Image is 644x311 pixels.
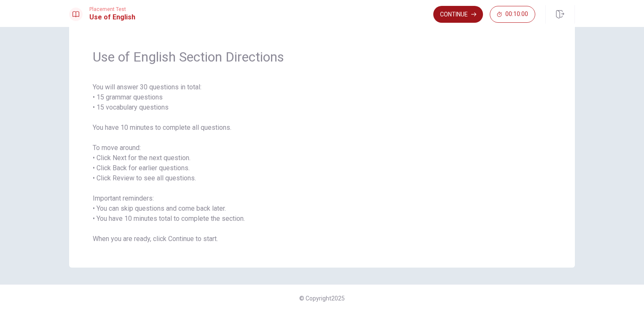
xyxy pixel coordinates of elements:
span: 00:10:00 [505,11,528,18]
span: You will answer 30 questions in total: • 15 grammar questions • 15 vocabulary questions You have ... [93,82,551,244]
h1: Use of English [89,12,135,22]
span: © Copyright 2025 [299,295,345,302]
span: Placement Test [89,6,135,12]
button: 00:10:00 [490,6,535,23]
button: Continue [433,6,483,23]
span: Use of English Section Directions [93,48,551,65]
